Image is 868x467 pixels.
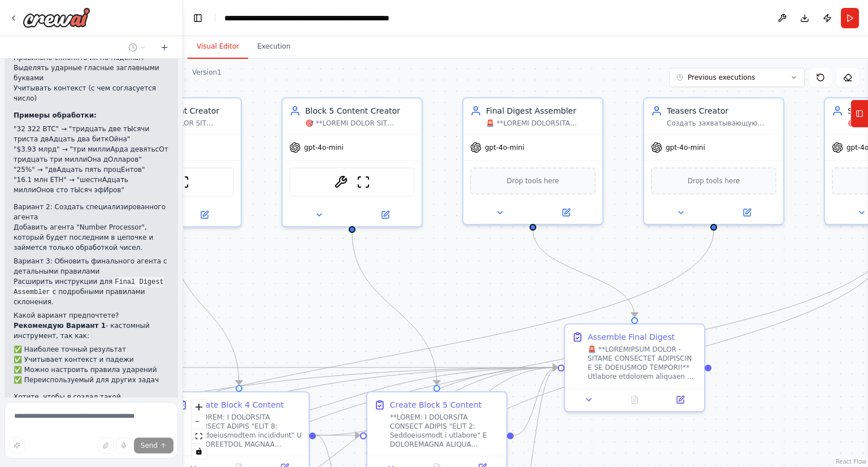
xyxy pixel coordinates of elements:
img: Logo [23,7,90,28]
li: "16.1 млн ETH" → "шестнАдцать миллиОнов сто тЫсяч эфИров" [14,175,169,195]
button: Open in side panel [715,206,779,219]
strong: Примеры обработки: [14,111,97,119]
div: 🚨 **LOREMI DOLORSITA CONSECTET A EL SEDDOEIUS TEMPORI!** Utlabor etdolorem aliquaen a MINIMV quis... [486,119,596,128]
div: **LOREM: I DOLORSITA CONSECT ADIPIS "ELIT 8: Seddoeiusmodtem incididunt" U LABOREETDOL MAGNAA ENI... [192,413,302,449]
div: Final Digest Assembler [486,105,596,116]
p: - кастомный инструмент, так как: [14,321,169,341]
div: Block 5 Content Creator [305,105,415,116]
g: Edge from 0cae33d2-14b1-464c-8cdf-7920bb0a29e2 to 44ef0037-66e1-4766-b97e-e129404913a6 [316,362,557,441]
h2: Вариант 2: Создать специализированного агента [14,202,169,222]
button: zoom out [192,414,206,429]
div: **LOREM: I DOLORSITA CONSECT ADIPIS "ELIT 2: Seddoeiusmodt i utlabore" E DOLOREMAGNA ALIQUA ENIMA... [390,413,500,449]
button: Open in side panel [353,208,417,222]
span: gpt-4o-mini [666,143,705,152]
button: Open in side panel [661,393,700,407]
div: Version 1 [192,68,222,77]
strong: Рекомендую Вариант 1 [14,322,106,330]
button: Upload files [98,438,114,453]
div: Block 5 Content Creator🎯 **LOREMI DOLOR SIT AMETCO - ADIP 2 + ELITSEDDOEIU TEMPORINCI** 🚫 **UTLAB... [281,97,423,227]
button: Start a new chat [155,41,173,54]
h2: Вариант 3: Обновить финального агента с детальными правилами [14,256,169,276]
div: 🎯 **LOREMI DOLOR SIT AMETCO - ADIP 2 + ELITSEDDOEIU TEMPORINCI** 🚫 **UTLABOREET DOLOR: MA ALIQU E... [305,119,415,128]
li: ✅ Учитывает контекст и падежи [14,354,169,365]
img: SerperScrapeWebsiteTool [334,175,348,189]
div: Final Digest Assembler🚨 **LOREMI DOLORSITA CONSECTET A EL SEDDOEIUS TEMPORI!** Utlabor etdolorem ... [462,97,604,225]
a: React Flow attribution [836,459,866,465]
li: Выделять ударные гласные заглавными буквами [14,63,169,83]
div: Create Block 4 Content [192,399,284,410]
button: fit view [192,429,206,444]
button: Improve this prompt [9,438,25,453]
button: Switch to previous chat [124,41,151,54]
div: React Flow controls [192,400,206,459]
span: Previous executions [688,73,755,82]
span: Send [141,441,158,450]
li: ✅ Наиболее точный результат [14,344,169,354]
button: Open in side panel [172,208,236,222]
li: Учитывать контекст (с чем согласуется число) [14,83,169,103]
li: "32 322 BTC" → "тридцать две тЫсячи триста двАдцать два биткОйна" [14,124,169,144]
div: Создать захватывающую тизер-вставку между блоками дайджеста, которая заинтригует зрителей предсто... [667,119,776,128]
code: Final Digest Assembler [14,277,164,297]
button: Send [134,438,173,453]
nav: breadcrumb [224,12,394,24]
div: 🚨 **LOREMIPSUM DOLOR - SITAME CONSECTET ADIPISCIN E SE DOEIUSMOD TEMPORI!** Utlabore etdolorem al... [588,345,697,381]
g: Edge from 78ebd98c-be01-4034-812a-7a3dd0dfd8d8 to e59aaff5-a59b-4130-a32d-2465aa2e584e [346,232,442,384]
span: Drop tools here [507,175,559,187]
button: No output available [611,393,659,407]
button: toggle interactivity [192,444,206,459]
li: "25%" → "двАдцать пять процЕнтов" [14,165,169,175]
li: ✅ Можно настроить правила ударений [14,365,169,375]
span: gpt-4o-mini [304,143,344,152]
g: Edge from 5ad14067-62fe-4e2f-aee2-0cc95709bffa to 0cae33d2-14b1-464c-8cdf-7920bb0a29e2 [166,232,245,384]
button: Execution [248,35,300,59]
img: ScrapeWebsiteTool [357,175,370,189]
p: Добавить агента "Number Processor", который будет последним в цепочке и займется только обработко... [14,222,169,253]
div: Assemble Final Digest🚨 **LOREMIPSUM DOLOR - SITAME CONSECTET ADIPISCIN E SE DOEIUSMOD TEMPORI!** ... [564,323,705,412]
li: ✅ Переиспользуемый для других задач [14,375,169,385]
div: Assemble Final Digest [588,331,675,343]
button: Open in side panel [534,206,598,219]
span: gpt-4o-mini [485,143,524,152]
g: Edge from e59aaff5-a59b-4130-a32d-2465aa2e584e to 44ef0037-66e1-4766-b97e-e129404913a6 [514,362,557,441]
button: Hide left sidebar [190,10,206,26]
button: Click to speak your automation idea [116,438,132,453]
button: zoom in [192,400,206,414]
li: "$3.93 млрд" → "три миллиАрда девятьсОт тридцать три миллиОна дОлларов" [14,144,169,165]
p: Хотите, чтобы я создал такой инструмент? Нужно будет запросить разрешение на использование навыка . [14,392,169,433]
g: Edge from 605fa12e-b9c1-496f-bfc1-fc7706d59741 to 44ef0037-66e1-4766-b97e-e129404913a6 [118,362,557,441]
div: Create Block 5 Content [390,399,481,410]
span: Drop tools here [688,175,740,187]
div: Teasers Creator [667,105,776,116]
div: Teasers CreatorСоздать захватывающую тизер-вставку между блоками дайджеста, которая заинтригует з... [643,97,784,225]
h2: Какой вариант предпочтете? [14,310,169,321]
p: Расширить инструкции для с подробными правилами склонения. [14,276,169,307]
button: Previous executions [669,68,805,87]
button: Visual Editor [188,35,248,59]
g: Edge from b4c197a4-697c-4c57-a2db-0c07989e6d74 to 44ef0037-66e1-4766-b97e-e129404913a6 [527,230,640,317]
